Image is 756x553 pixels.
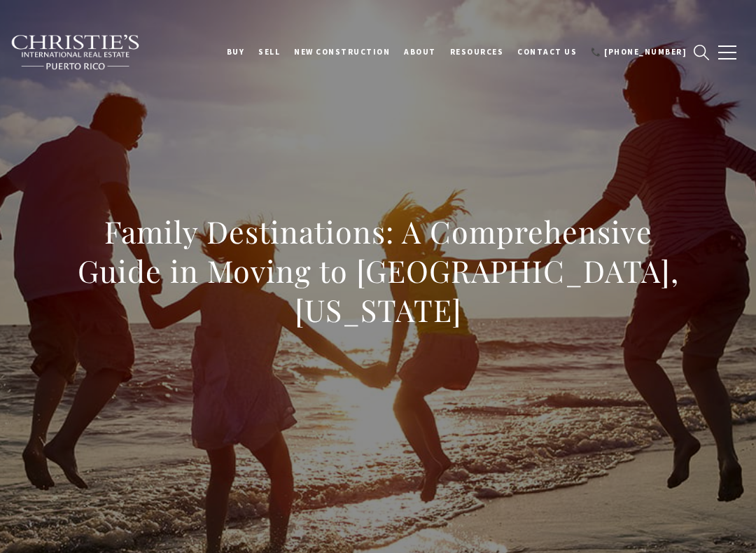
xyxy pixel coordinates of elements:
a: SELL [251,34,287,69]
a: BUY [220,34,252,69]
h1: Family Destinations: A Comprehensive Guide in Moving to [GEOGRAPHIC_DATA], [US_STATE] [69,212,687,330]
span: 📞 [PHONE_NUMBER] [591,47,687,57]
span: Contact Us [517,47,577,57]
span: New Construction [294,47,390,57]
a: 📞 [PHONE_NUMBER] [584,34,694,69]
a: About [397,34,443,69]
a: New Construction [287,34,397,69]
a: Resources [443,34,511,69]
img: Christie's International Real Estate black text logo [10,34,141,71]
